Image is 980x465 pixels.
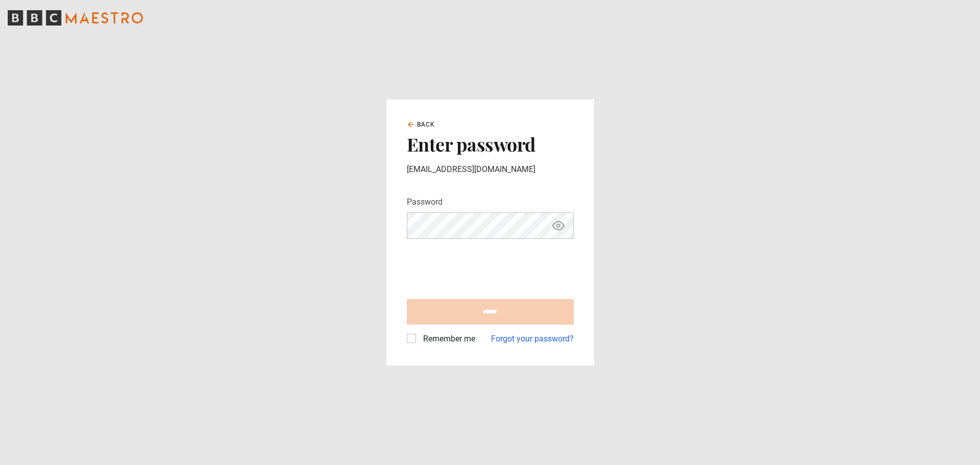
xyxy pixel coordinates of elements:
p: [EMAIL_ADDRESS][DOMAIN_NAME] [407,163,574,176]
svg: BBC Maestro [8,10,143,26]
label: Remember me [419,333,475,345]
a: Forgot your password? [491,333,574,345]
iframe: reCAPTCHA [407,247,562,287]
label: Password [407,196,443,208]
button: Show password [550,217,567,235]
a: Back [407,120,435,129]
h2: Enter password [407,133,574,155]
span: Back [417,120,435,129]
